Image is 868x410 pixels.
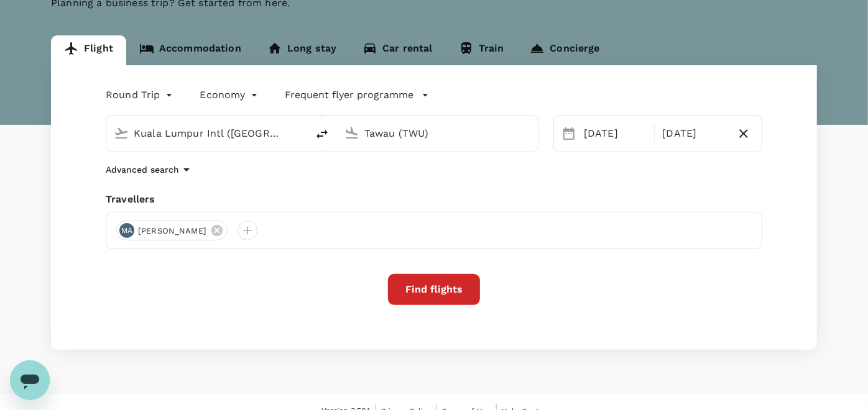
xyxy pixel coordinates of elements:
a: Car rental [349,35,446,65]
button: Open [529,132,532,134]
button: Open [298,132,301,134]
a: Accommodation [126,35,254,65]
button: delete [307,119,337,149]
div: [DATE] [657,121,730,146]
p: Advanced search [106,163,179,176]
div: [DATE] [579,121,652,146]
div: MA[PERSON_NAME] [116,221,228,240]
button: Find flights [388,274,480,305]
p: Frequent flyer programme [285,88,414,102]
div: Round Trip [106,85,175,105]
a: Train [446,35,517,65]
div: MA [119,223,134,238]
input: Depart from [134,124,281,143]
input: Going to [364,124,512,143]
iframe: Button to launch messaging window [10,360,50,400]
span: [PERSON_NAME] [131,225,214,237]
div: Economy [200,85,261,105]
a: Concierge [517,35,612,65]
a: Long stay [254,35,349,65]
div: Travellers [106,192,762,207]
button: Advanced search [106,162,194,177]
a: Flight [51,35,126,65]
button: Frequent flyer programme [285,88,429,102]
